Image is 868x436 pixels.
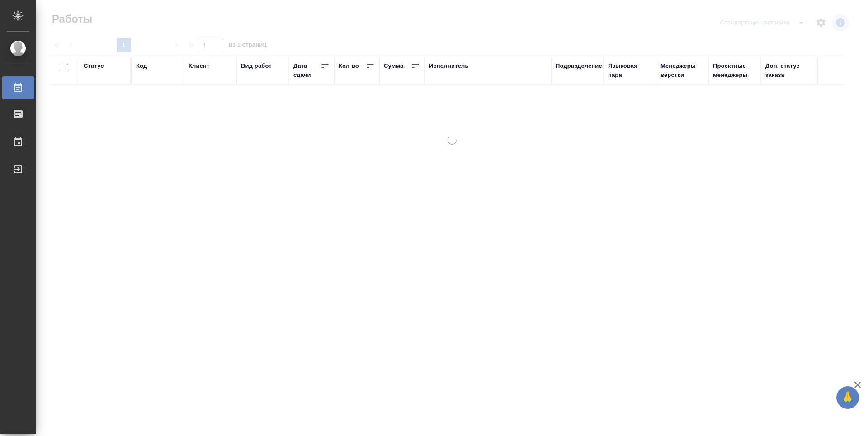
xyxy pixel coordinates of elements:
div: Сумма [384,62,403,71]
div: Клиент [189,62,209,71]
span: 🙏 [840,388,855,407]
div: Подразделение [556,62,602,71]
div: Проектные менеджеры [713,62,756,80]
div: Доп. статус заказа [765,62,813,80]
div: Статус [84,62,104,71]
button: 🙏 [836,386,859,409]
div: Исполнитель [429,62,469,71]
div: Менеджеры верстки [660,62,704,80]
div: Дата сдачи [293,62,321,80]
div: Кол-во [339,62,359,71]
div: Языковая пара [608,62,651,80]
div: Вид работ [241,62,272,71]
div: Код [136,62,147,71]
